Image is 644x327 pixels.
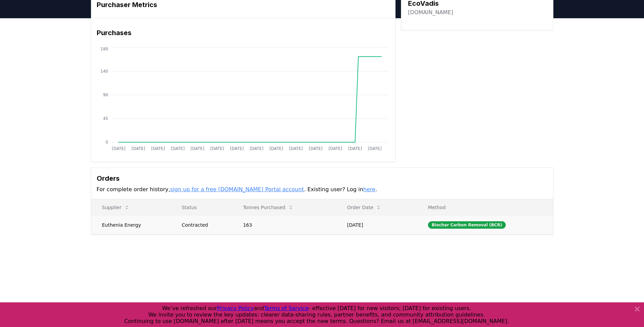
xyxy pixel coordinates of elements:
[348,146,362,151] tspan: [DATE]
[210,146,224,151] tspan: [DATE]
[238,201,299,214] button: Tonnes Purchased
[131,146,145,151] tspan: [DATE]
[97,185,548,194] p: For complete order history, . Existing user? Log in .
[182,222,226,228] div: Contracted
[363,186,375,193] a: here
[289,146,303,151] tspan: [DATE]
[190,146,204,151] tspan: [DATE]
[309,146,323,151] tspan: [DATE]
[151,146,165,151] tspan: [DATE]
[232,216,336,234] td: 163
[423,204,548,211] p: Method
[100,69,108,74] tspan: 140
[103,93,108,97] tspan: 90
[100,47,108,51] tspan: 180
[408,8,453,17] a: [DOMAIN_NAME]
[328,146,342,151] tspan: [DATE]
[269,146,283,151] tspan: [DATE]
[428,221,506,229] div: Biochar Carbon Removal (BCR)
[91,216,171,234] td: Euthenia Energy
[230,146,244,151] tspan: [DATE]
[171,146,185,151] tspan: [DATE]
[176,204,226,211] p: Status
[97,201,135,214] button: Supplier
[342,201,387,214] button: Order Date
[336,216,417,234] td: [DATE]
[112,146,125,151] tspan: [DATE]
[103,116,108,121] tspan: 45
[249,146,263,151] tspan: [DATE]
[97,173,548,183] h3: Orders
[105,140,108,145] tspan: 0
[170,186,304,193] a: sign up for a free [DOMAIN_NAME] Portal account
[368,146,382,151] tspan: [DATE]
[97,28,390,38] h3: Purchases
